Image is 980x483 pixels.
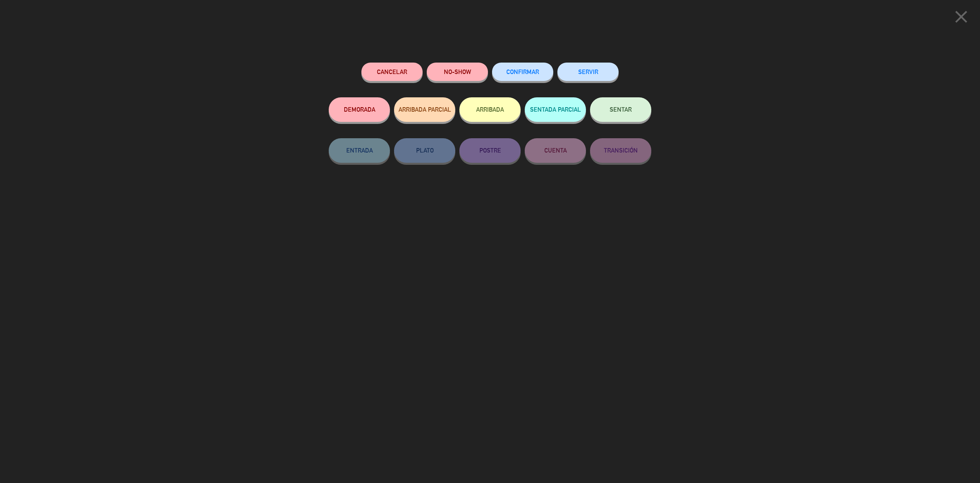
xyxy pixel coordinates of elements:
[329,97,390,122] button: DEMORADA
[394,138,455,163] button: PLATO
[525,138,586,163] button: CUENTA
[399,106,451,113] span: ARRIBADA PARCIAL
[459,138,521,163] button: POSTRE
[427,63,488,81] button: NO-SHOW
[329,138,390,163] button: ENTRADA
[557,63,619,81] button: SERVIR
[590,138,651,163] button: TRANSICIÓN
[590,97,651,122] button: SENTAR
[459,97,521,122] button: ARRIBADA
[525,97,586,122] button: SENTADA PARCIAL
[394,97,455,122] button: ARRIBADA PARCIAL
[951,7,971,27] i: close
[506,68,539,75] span: CONFIRMAR
[949,6,974,30] button: close
[361,63,423,81] button: Cancelar
[492,63,553,81] button: CONFIRMAR
[610,106,632,113] span: SENTAR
